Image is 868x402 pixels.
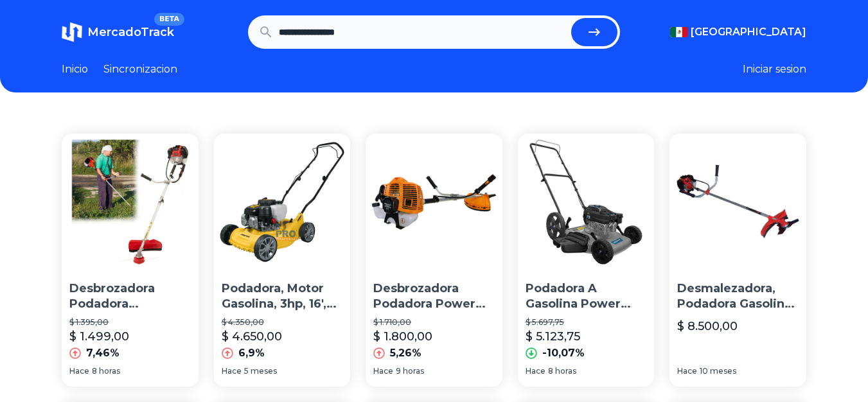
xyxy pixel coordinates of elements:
[86,345,120,361] p: 7,46%
[390,345,421,361] p: 5,26%
[526,281,647,313] p: Podadora A Gasolina Power Hunt 170cc De 21pLG
[62,22,82,42] img: MercadoTrack
[669,134,806,270] img: Desmalezadora, Podadora Gasolina 52cc, Envió Incluido
[69,328,129,345] p: $ 1.499,00
[518,134,655,270] img: Podadora A Gasolina Power Hunt 170cc De 21pLG
[222,366,242,376] span: Hace
[700,366,736,376] span: 10 meses
[526,317,647,328] p: $ 5.697,75
[222,328,282,345] p: $ 4.650,00
[62,62,88,77] a: Inicio
[87,25,174,39] span: MercadoTrack
[238,345,265,361] p: 6,9%
[670,27,688,37] img: Mexico
[677,317,738,335] p: $ 8.500,00
[743,62,806,77] button: Iniciar sesion
[62,134,199,270] img: Desbrozadora Podadora Desmalezadora Gasolina 52cc
[154,13,184,26] span: BETA
[92,366,120,376] span: 8 horas
[69,366,89,376] span: Hace
[670,24,806,40] button: [GEOGRAPHIC_DATA]
[373,281,495,313] p: Desbrozadora Podadora Power Gasolina
[669,134,806,387] a: Desmalezadora, Podadora Gasolina 52cc, Envió IncluidoDesmalezadora, Podadora Gasolina 52cc, Envió...
[222,317,343,328] p: $ 4.350,00
[103,62,177,77] a: Sincronizacion
[222,281,343,313] p: Podadora, Motor Gasolina, 3hp, 16', Pretul 20589
[62,22,174,42] a: MercadoTrackBETA
[373,366,393,376] span: Hace
[691,24,806,40] span: [GEOGRAPHIC_DATA]
[677,281,799,313] p: Desmalezadora, Podadora Gasolina 52cc, Envió Incluido
[677,366,697,376] span: Hace
[214,134,351,387] a: Podadora, Motor Gasolina, 3hp, 16', Pretul 20589Podadora, Motor Gasolina, 3hp, 16', Pretul 20589$...
[526,328,580,345] p: $ 5.123,75
[542,345,585,361] p: -10,07%
[548,366,576,376] span: 8 horas
[62,134,199,387] a: Desbrozadora Podadora Desmalezadora Gasolina 52cc Desbrozadora Podadora Desmalezadora Gasolina 52...
[366,134,502,270] img: Desbrozadora Podadora Power Gasolina
[214,134,351,270] img: Podadora, Motor Gasolina, 3hp, 16', Pretul 20589
[373,317,495,328] p: $ 1.710,00
[518,134,655,387] a: Podadora A Gasolina Power Hunt 170cc De 21pLGPodadora A Gasolina Power Hunt 170cc De 21pLG$ 5.697...
[373,328,432,345] p: $ 1.800,00
[244,366,277,376] span: 5 meses
[69,317,191,328] p: $ 1.395,00
[526,366,545,376] span: Hace
[366,134,502,387] a: Desbrozadora Podadora Power Gasolina Desbrozadora Podadora Power Gasolina$ 1.710,00$ 1.800,005,26...
[69,281,191,313] p: Desbrozadora Podadora Desmalezadora Gasolina 52cc
[396,366,424,376] span: 9 horas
